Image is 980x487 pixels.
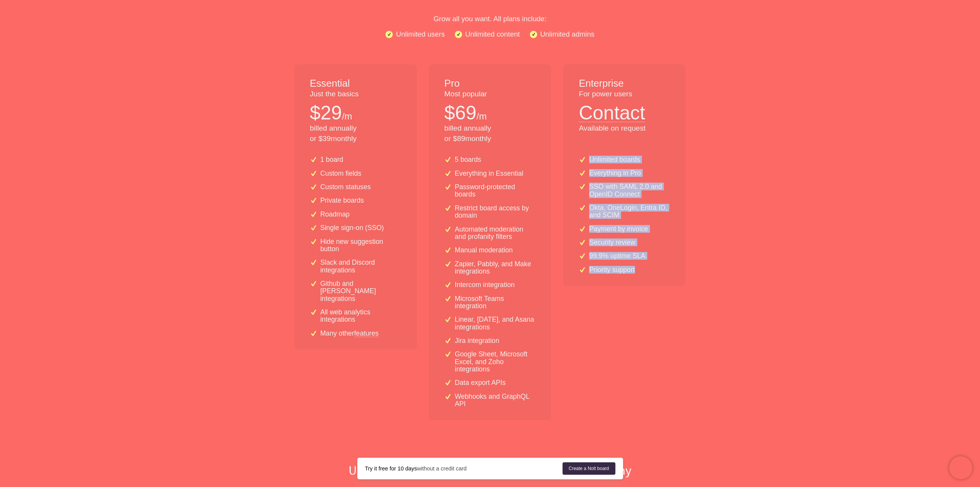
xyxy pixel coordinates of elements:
[365,465,417,472] strong: Try it free for 10 days
[579,89,670,99] p: For power users
[455,393,536,408] p: Webhooks and GraphQL API
[465,29,520,40] p: Unlimited content
[365,465,563,472] div: without a credit card
[320,259,401,274] p: Slack and Discord integrations
[310,89,401,99] p: Just the basics
[320,238,401,253] p: Hide new suggestion button
[579,77,670,91] h1: Enterprise
[455,351,536,373] p: Google Sheet, Microsoft Excel, and Zoho integrations
[455,281,515,289] p: Intercom integration
[455,156,481,163] p: 5 boards
[396,29,445,40] p: Unlimited users
[444,99,476,126] p: $ 69
[949,456,972,479] iframe: Chatra live chat
[320,330,379,337] p: Many other
[244,13,737,24] p: Grow all you want. All plans include:
[455,183,536,198] p: Password-protected boards
[320,183,371,191] p: Custom statuses
[444,123,536,144] p: billed annually or $ 89 monthly
[540,29,595,40] p: Unlimited admins
[579,123,670,134] p: Available on request
[589,252,645,260] p: 99.9% uptime SLA
[589,183,670,198] p: SSO with SAML 2.0 and OpenID Connect
[563,462,615,475] a: Create a Nolt board
[589,266,635,274] p: Priority support
[455,337,499,344] p: Jira integration
[444,89,536,99] p: Most popular
[579,99,645,122] button: Contact
[455,226,536,241] p: Automated moderation and profanity filters
[589,204,670,219] p: Okta, OneLogin, Entra ID, and SCIM
[589,225,648,233] p: Payment by invoice
[476,110,487,123] p: /m
[320,280,401,302] p: Github and [PERSON_NAME] integrations
[320,156,343,163] p: 1 board
[455,205,536,220] p: Restrict board access by domain
[320,224,384,232] p: Single sign-on (SSO)
[589,239,635,246] p: Security review
[310,123,401,144] p: billed annually or $ 39 monthly
[310,77,401,91] h1: Essential
[320,170,362,177] p: Custom fields
[320,211,350,218] p: Roadmap
[455,247,513,254] p: Manual moderation
[310,99,342,126] p: $ 29
[320,197,364,204] p: Private boards
[589,156,640,163] p: Unlimited boards
[589,170,641,177] p: Everything in Pro
[444,77,536,91] h1: Pro
[455,170,523,177] p: Everything in Essential
[342,110,352,123] p: /m
[455,316,536,331] p: Linear, [DATE], and Asana integrations
[455,295,536,310] p: Microsoft Teams integration
[455,379,506,386] p: Data export APIs
[354,330,379,337] a: features
[455,260,536,275] p: Zapier, Pabbly, and Make integrations
[320,309,401,324] p: All web analytics integrations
